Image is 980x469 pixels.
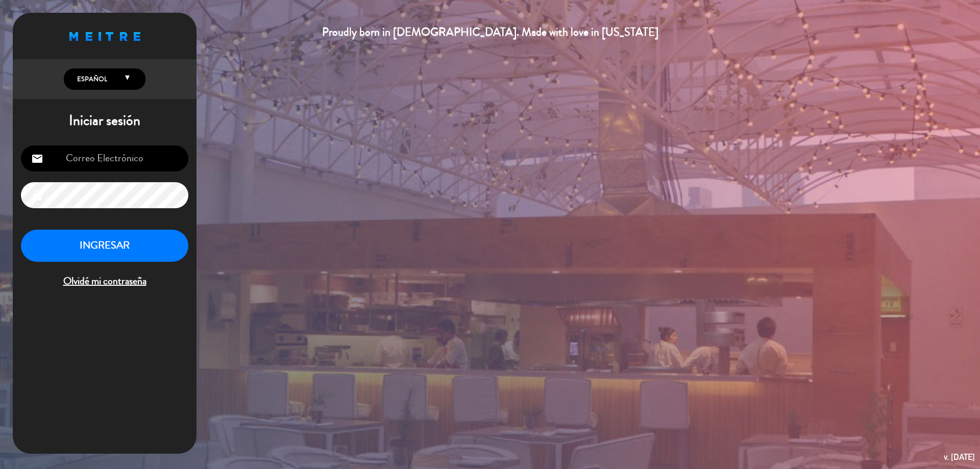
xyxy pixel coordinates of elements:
i: lock [31,189,43,202]
i: email [31,153,43,165]
span: Español [75,74,107,84]
h1: Iniciar sesión [13,112,197,130]
button: INGRESAR [21,230,188,262]
div: v. [DATE] [944,450,975,464]
span: Olvidé mi contraseña [21,273,188,290]
input: Correo Electrónico [21,145,188,171]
